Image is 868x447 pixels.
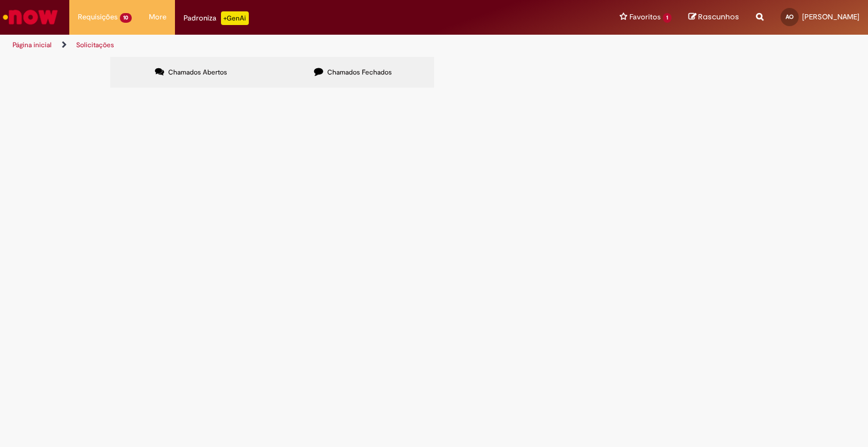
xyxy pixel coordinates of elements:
[786,13,794,20] span: AO
[327,68,392,77] span: Chamados Fechados
[76,40,114,49] a: Solicitações
[802,12,859,22] span: [PERSON_NAME]
[149,11,166,23] span: More
[221,11,249,25] p: +GenAi
[12,40,52,49] a: Página inicial
[663,13,671,23] span: 1
[1,6,60,28] img: ServiceNow
[698,11,739,22] span: Rascunhos
[168,68,227,77] span: Chamados Abertos
[9,35,570,56] ul: Trilhas de página
[688,12,739,23] a: Rascunhos
[120,13,132,23] span: 10
[78,11,118,23] span: Requisições
[629,11,661,23] span: Favoritos
[183,11,249,25] div: Padroniza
